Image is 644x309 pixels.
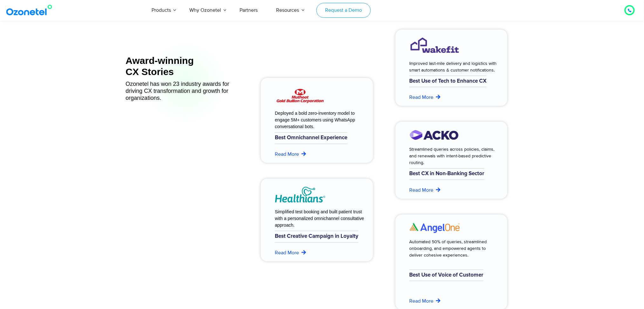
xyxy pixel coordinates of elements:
[126,55,245,77] div: Award-winning CX Stories
[410,60,500,73] div: Improved last-mile delivery and logistics with smart automations & customer notifications.
[275,150,307,158] a: Read More
[410,186,442,194] a: Read More
[410,76,487,87] h6: Best Use of Tech to Enhance CX
[275,249,307,257] a: Read More
[410,168,485,180] h6: Best CX in Non-Banking Sector
[275,132,347,144] h6: Best Omnichannel Experience
[410,238,495,258] div: Automated 50% of queries, streamlined onboarding, and empowered agents to deliver cohesive experi...
[316,3,371,18] a: Request a Demo
[275,110,361,130] div: Deployed a bold zero-inventory model to engage 5M+ customers using WhatsApp conversational bots.
[410,297,442,305] a: Read More
[410,146,495,166] div: Streamlined queries across policies, claims, and renewals with intent-based predictive routing.
[275,231,358,242] h6: Best Creative Campaign in Loyalty
[275,209,365,229] div: Simplified test booking and built patient trust with a personalized omnichannel consultative appr...
[410,93,442,101] a: Read More
[126,80,245,101] div: Ozonetel has won 23 industry awards for driving CX transformation and growth for organizations.
[410,270,484,281] h6: Best Use of Voice of Customer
